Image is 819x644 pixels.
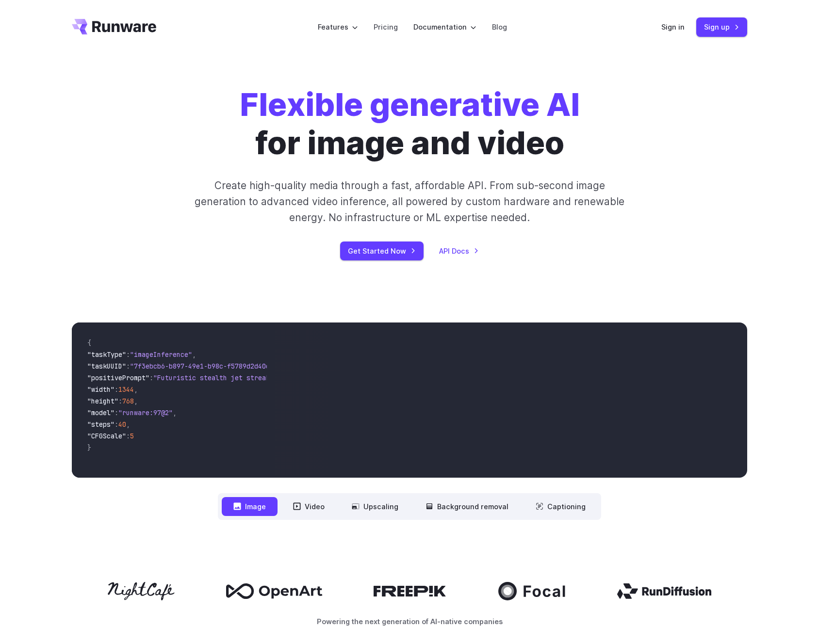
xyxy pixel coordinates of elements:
span: : [118,397,122,405]
span: : [115,385,118,394]
a: API Docs [439,245,479,257]
button: Captioning [524,497,597,516]
span: : [149,373,153,382]
span: : [126,350,130,359]
span: 768 [122,397,134,405]
span: 1344 [118,385,134,394]
p: Create high-quality media through a fast, affordable API. From sub-second image generation to adv... [194,177,626,226]
span: , [126,420,130,429]
span: "steps" [87,420,115,429]
span: 5 [130,432,134,440]
button: Image [222,497,278,516]
span: "taskUUID" [87,362,126,370]
span: "model" [87,408,115,417]
h1: for image and video [240,85,580,162]
span: : [115,408,118,417]
span: "CFGScale" [87,432,126,440]
a: Go to / [72,19,156,34]
span: "width" [87,385,115,394]
span: , [192,350,196,359]
span: "Futuristic stealth jet streaking through a neon-lit cityscape with glowing purple exhaust" [153,373,507,382]
label: Documentation [413,21,476,32]
span: , [134,385,138,394]
p: Powering the next generation of AI-native companies [72,616,747,627]
span: , [134,397,138,405]
a: Sign in [661,21,685,32]
span: 40 [118,420,126,429]
span: "taskType" [87,350,126,359]
a: Pricing [374,21,398,32]
span: } [87,443,91,452]
a: Sign up [696,17,747,36]
span: "7f3ebcb6-b897-49e1-b98c-f5789d2d40d7" [130,362,278,370]
a: Get Started Now [340,241,424,260]
span: : [115,420,118,429]
span: , [173,408,177,417]
span: "imageInference" [130,350,192,359]
strong: Flexible generative AI [240,85,580,124]
span: "positivePrompt" [87,373,149,382]
a: Blog [492,21,507,32]
button: Background removal [414,497,520,516]
span: : [126,362,130,370]
span: : [126,432,130,440]
button: Video [281,497,336,516]
label: Features [318,21,358,32]
button: Upscaling [340,497,410,516]
span: "height" [87,397,118,405]
span: { [87,338,91,347]
span: "runware:97@2" [118,408,173,417]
